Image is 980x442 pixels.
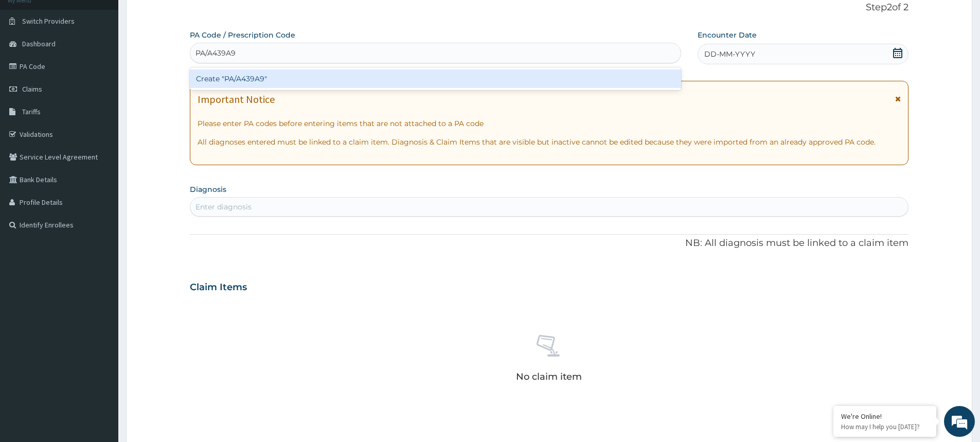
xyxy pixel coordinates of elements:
h1: Important Notice [198,94,275,105]
div: Chat with us now [54,58,173,71]
span: Switch Providers [22,16,75,26]
div: Create "PA/A439A9" [190,69,681,88]
div: Minimize live chat window [169,5,193,30]
span: Tariffs [22,107,41,116]
h3: Claim Items [190,282,247,293]
span: DD-MM-YYYY [704,49,755,59]
span: Claims [22,84,42,94]
label: Encounter Date [698,30,757,40]
span: We're online! [60,130,142,234]
div: Enter diagnosis [195,202,252,212]
textarea: Type your message and hit 'Enter' [5,281,196,317]
p: All diagnoses entered must be linked to a claim item. Diagnosis & Claim Items that are visible bu... [198,137,901,147]
img: d_794563401_company_1708531726252_794563401 [19,51,42,77]
span: Dashboard [22,39,56,48]
p: Please enter PA codes before entering items that are not attached to a PA code [198,118,901,129]
label: Diagnosis [190,184,226,195]
p: Step 2 of 2 [190,2,908,13]
p: No claim item [516,372,582,382]
p: How may I help you today? [841,422,929,431]
div: We're Online! [841,412,929,421]
p: NB: All diagnosis must be linked to a claim item [190,237,908,250]
label: PA Code / Prescription Code [190,30,295,40]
